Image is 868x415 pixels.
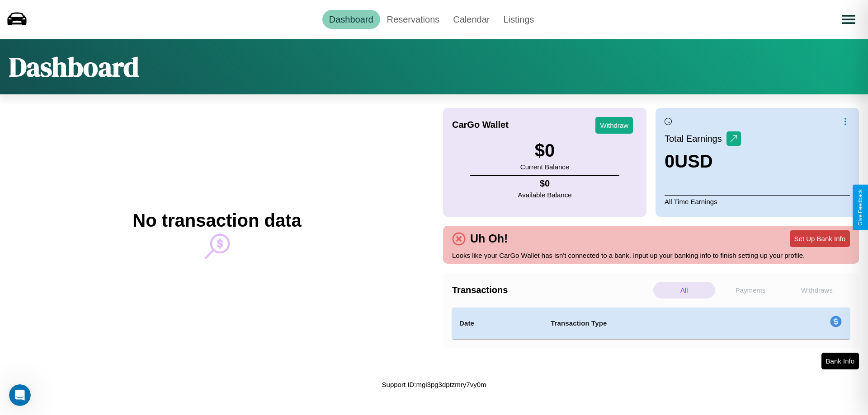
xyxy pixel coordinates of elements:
[9,384,31,406] iframe: Intercom live chat
[322,10,380,29] a: Dashboard
[466,232,512,245] h4: Uh Oh!
[665,195,850,208] p: All Time Earnings
[520,161,569,173] p: Current Balance
[446,10,496,29] a: Calendar
[382,378,486,391] p: Support ID: mgi3pg3dptzmry7vy0m
[653,282,715,298] p: All
[821,353,859,369] button: Bank Info
[665,131,726,147] p: Total Earnings
[595,117,633,134] button: Withdraw
[790,230,850,247] button: Set Up Bank Info
[665,151,741,172] h3: 0 USD
[380,10,447,29] a: Reservations
[518,189,572,201] p: Available Balance
[452,249,850,261] p: Looks like your CarGo Wallet has isn't connected to a bank. Input up your banking info to finish ...
[459,318,536,329] h4: Date
[836,7,861,32] button: Open menu
[132,210,301,231] h2: No transaction data
[452,120,509,130] h4: CarGo Wallet
[452,285,651,295] h4: Transactions
[857,189,863,226] div: Give Feedback
[452,308,850,339] table: simple table
[520,140,569,161] h3: $ 0
[720,282,782,298] p: Payments
[496,10,541,29] a: Listings
[518,178,572,189] h4: $ 0
[786,282,848,298] p: Withdraws
[9,48,139,85] h1: Dashboard
[551,318,756,329] h4: Transaction Type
